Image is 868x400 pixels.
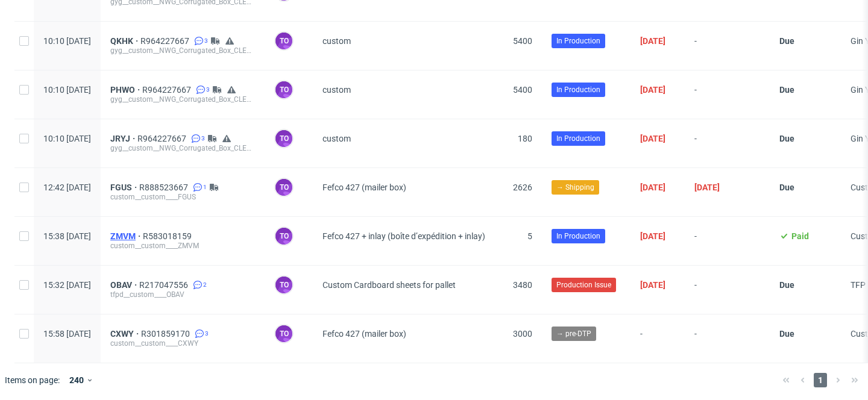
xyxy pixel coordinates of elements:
[5,374,60,386] span: Items on page:
[640,329,675,348] span: -
[556,280,611,290] span: Production Issue
[110,339,255,348] div: custom__custom____CXWY
[201,134,205,143] span: 3
[142,85,193,95] span: R964227667
[64,372,86,389] div: 240
[141,329,192,339] a: R301859170
[43,329,91,339] span: 15:58 [DATE]
[640,231,665,241] span: [DATE]
[513,85,532,95] span: 5400
[640,280,665,290] span: [DATE]
[779,85,794,95] span: Due
[275,179,292,196] figcaption: to
[322,280,456,290] span: Custom Cardboard sheets for pallet
[694,134,760,153] span: -
[275,277,292,293] figcaption: to
[322,134,351,143] span: custom
[814,373,827,387] span: 1
[513,280,532,290] span: 3480
[779,36,794,46] span: Due
[694,36,760,55] span: -
[779,183,794,192] span: Due
[322,329,406,339] span: Fefco 427 (mailer box)
[43,36,91,46] span: 10:10 [DATE]
[193,85,210,95] a: 3
[694,329,760,348] span: -
[640,85,665,95] span: [DATE]
[190,280,207,290] a: 2
[513,183,532,192] span: 2626
[140,36,192,46] a: R964227667
[556,231,600,242] span: In Production
[206,85,210,95] span: 3
[192,329,209,339] a: 3
[110,192,255,202] div: custom__custom____FGUS
[275,81,292,98] figcaption: to
[43,85,91,95] span: 10:10 [DATE]
[139,280,190,290] a: R217047556
[275,33,292,49] figcaption: to
[110,329,141,339] a: CXWY
[43,231,91,241] span: 15:38 [DATE]
[203,280,207,290] span: 2
[204,36,208,46] span: 3
[43,183,91,192] span: 12:42 [DATE]
[110,290,255,299] div: tfpd__custom____OBAV
[322,85,351,95] span: custom
[110,143,255,153] div: gyg__custom__NWG_Corrugated_Box_CLEAR_set_order__JRYJ
[640,134,665,143] span: [DATE]
[779,134,794,143] span: Due
[694,85,760,104] span: -
[513,36,532,46] span: 5400
[139,183,190,192] a: R888523667
[640,183,665,192] span: [DATE]
[640,36,665,46] span: [DATE]
[110,231,143,241] a: ZMVM
[110,241,255,251] div: custom__custom____ZMVM
[110,134,137,143] a: JRYJ
[110,280,139,290] a: OBAV
[43,134,91,143] span: 10:10 [DATE]
[189,134,205,143] a: 3
[556,182,594,193] span: → Shipping
[275,228,292,245] figcaption: to
[275,325,292,342] figcaption: to
[322,183,406,192] span: Fefco 427 (mailer box)
[137,134,189,143] a: R964227667
[518,134,532,143] span: 180
[205,329,209,339] span: 3
[143,231,194,241] a: R583018159
[791,231,809,241] span: Paid
[694,231,760,251] span: -
[203,183,207,192] span: 1
[694,183,720,192] span: [DATE]
[779,280,794,290] span: Due
[694,280,760,299] span: -
[556,36,600,46] span: In Production
[110,95,255,104] div: gyg__custom__NWG_Corrugated_Box_CLEAR_set_order__PHWO
[779,329,794,339] span: Due
[110,183,139,192] a: FGUS
[110,46,255,55] div: gyg__custom__NWG_Corrugated_Box_CLEAR_set_order__QKHK
[110,36,140,46] a: QKHK
[556,133,600,144] span: In Production
[192,36,208,46] a: 3
[275,130,292,147] figcaption: to
[513,329,532,339] span: 3000
[322,231,485,241] span: Fefco 427 + inlay (boîte d’expédition + inlay)
[556,84,600,95] span: In Production
[556,328,591,339] span: → pre-DTP
[190,183,207,192] a: 1
[110,85,142,95] a: PHWO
